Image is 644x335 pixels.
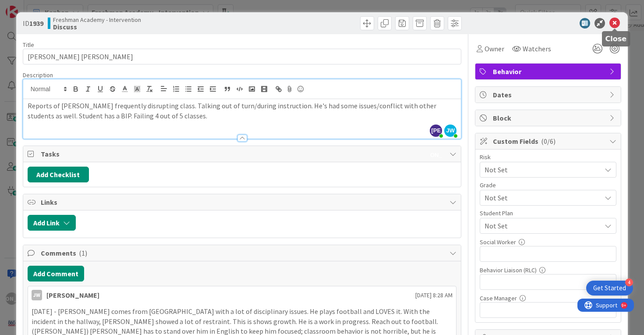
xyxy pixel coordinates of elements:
[28,167,89,182] button: Add Checklist
[485,164,597,176] span: Not Set
[523,43,551,54] span: Watchers
[53,23,141,30] b: Discuss
[493,66,605,77] span: Behavior
[480,182,616,188] div: Grade
[46,290,99,300] div: [PERSON_NAME]
[18,1,40,12] span: Support
[41,149,446,159] span: Tasks
[79,249,87,257] span: ( 1 )
[605,35,627,43] h5: Close
[23,41,34,49] label: Title
[41,197,446,207] span: Links
[23,49,462,64] input: type card name here...
[586,281,633,296] div: Open Get Started checklist, remaining modules: 4
[444,125,456,137] span: JW
[480,210,616,216] div: Student Plan
[480,154,616,160] div: Risk
[480,238,516,246] label: Social Worker
[625,278,633,286] div: 4
[493,113,605,123] span: Block
[480,294,517,302] label: Case Manager
[53,16,141,23] span: Freshman Academy - Intervention
[23,18,43,29] span: ID
[415,291,453,300] span: [DATE] 8:28 AM
[485,192,597,204] span: Not Set
[28,266,84,282] button: Add Comment
[28,101,457,121] p: Reports of [PERSON_NAME] frequently disrupting class. Talking out of turn/during instruction. He'...
[485,43,504,54] span: Owner
[41,248,446,258] span: Comments
[493,89,605,100] span: Dates
[32,290,42,300] div: JW
[23,71,53,79] span: Description
[593,284,626,292] div: Get Started
[44,4,49,11] div: 9+
[541,137,556,146] span: ( 0/6 )
[485,221,601,231] span: Not Set
[493,136,605,146] span: Custom Fields
[430,125,442,137] span: [PERSON_NAME]
[29,19,43,28] b: 1939
[28,215,76,231] button: Add Link
[480,266,537,274] label: Behavior Liaison (RLC)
